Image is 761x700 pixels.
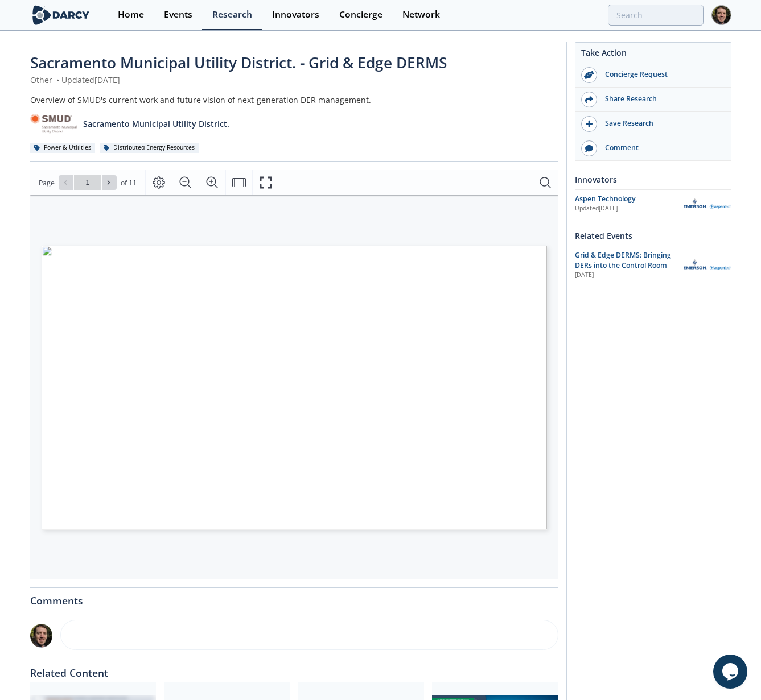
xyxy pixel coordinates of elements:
img: logo-wide.svg [30,5,92,25]
a: Grid & Edge DERMS: Bringing DERs into the Control Room [DATE] Aspen Technology [575,250,731,280]
div: Other Updated [DATE] [30,74,558,86]
div: Save Research [597,118,725,129]
div: Network [402,10,440,19]
div: Concierge [339,10,382,19]
span: • [55,74,61,85]
div: Overview of SMUD's current work and future vision of next-generation DER management. [30,94,558,106]
img: Aspen Technology [684,198,731,209]
div: Comment [597,143,725,153]
div: Innovators [272,10,319,19]
div: Comments [30,588,558,606]
img: Profile [711,5,731,25]
div: [DATE] [575,271,676,280]
div: Innovators [575,169,731,189]
div: Updated [DATE] [575,204,684,213]
img: Aspen Technology [684,259,731,270]
input: Advanced Search [608,5,704,26]
div: Concierge Request [597,69,725,80]
p: Sacramento Municipal Utility District. [83,118,229,130]
div: Related Content [30,660,558,678]
div: Take Action [575,47,731,63]
a: Aspen Technology Updated[DATE] Aspen Technology [575,194,731,214]
div: Distributed Energy Resources [100,143,199,153]
div: Home [118,10,144,19]
div: Research [212,10,252,19]
div: Share Research [597,94,725,104]
span: Sacramento Municipal Utility District. - Grid & Edge DERMS [30,52,447,73]
iframe: chat widget [713,655,750,689]
span: Grid & Edge DERMS: Bringing DERs into the Control Room [575,250,671,270]
div: Aspen Technology [575,194,684,204]
div: Related Events [575,226,731,246]
div: Power & Utilities [30,143,96,153]
div: Events [164,10,192,19]
img: 4503a28f-2bae-4a61-a295-5efc37f33dc6 [30,624,53,648]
